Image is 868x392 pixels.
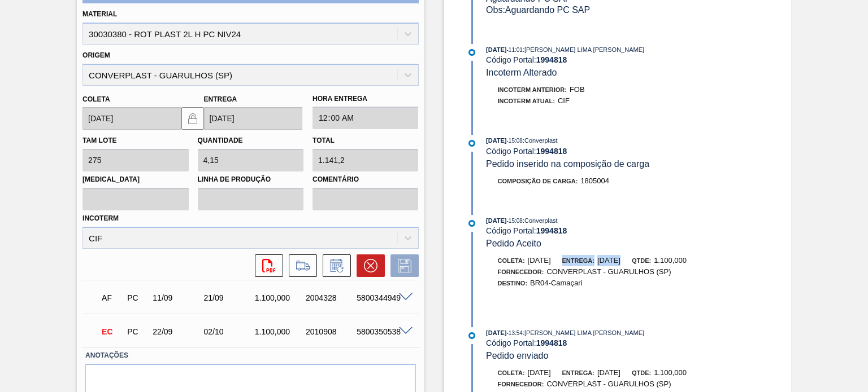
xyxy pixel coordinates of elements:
span: Destino: [498,280,528,287]
label: Incoterm [83,214,119,222]
div: 2010908 [303,327,359,336]
span: CONVERPLAST - GUARULHOS (SP) [546,380,671,388]
span: Incoterm Atual: [498,98,555,104]
label: Tam lote [83,136,116,144]
div: Cancelar pedido [351,254,385,277]
span: - 11:01 [507,47,523,53]
span: Pedido inserido na composição de carga [486,159,649,169]
span: BR04-Camaçari [530,279,582,287]
span: Composição de Carga : [498,178,578,184]
span: Pedido enviado [486,351,548,360]
span: [DATE] [597,256,620,265]
p: EC [102,327,121,336]
div: 5800350538 [354,327,410,336]
span: Entrega: [562,257,594,264]
img: atual [468,220,475,227]
div: Código Portal: [486,226,754,235]
span: 1.100,000 [654,256,687,265]
span: Coleta: [498,257,525,264]
div: 11/09/2025 [150,293,206,302]
div: 21/09/2025 [201,293,257,302]
span: Incoterm Alterado [486,68,557,77]
span: : [PERSON_NAME] LIMA [PERSON_NAME] [523,46,644,53]
div: Pedido de Compra [124,327,150,336]
div: Abrir arquivo PDF [249,254,283,277]
span: Fornecedor: [498,381,544,387]
div: Em Cancelamento [99,319,124,344]
label: Material [83,10,117,18]
label: Coleta [83,95,110,103]
div: Código Portal: [486,55,754,64]
div: 1.100,000 [252,327,308,336]
span: CONVERPLAST - GUARULHOS (SP) [546,267,671,276]
span: FOB [570,85,585,94]
span: Qtde: [632,369,651,376]
span: - 15:08 [507,218,523,224]
label: Origem [83,51,110,59]
label: Hora Entrega [313,91,418,107]
span: Incoterm Anterior: [498,86,567,93]
div: 22/09/2025 [150,327,206,336]
span: 1.100,000 [654,368,687,377]
strong: 1994818 [536,226,567,235]
div: Código Portal: [486,338,754,347]
span: [DATE] [486,217,506,224]
img: atual [468,140,475,147]
span: Qtde: [632,257,651,264]
label: Anotações [85,347,415,364]
input: dd/mm/yyyy [83,107,181,130]
span: CIF [558,96,570,105]
span: [DATE] [486,329,506,336]
div: Pedido de Compra [124,293,150,302]
div: Ir para Composição de Carga [283,254,317,277]
span: Pedido Aceito [486,239,541,248]
span: Obs: Aguardando PC SAP [486,5,590,15]
label: Entrega [204,95,237,103]
span: [DATE] [486,46,506,53]
div: Informar alteração no pedido [317,254,351,277]
span: [DATE] [528,256,551,265]
span: : Converplast [523,137,558,144]
div: 1.100,000 [252,293,308,302]
strong: 1994818 [536,338,567,347]
label: Comentário [313,171,418,188]
div: 2004328 [303,293,359,302]
div: 02/10/2025 [201,327,257,336]
strong: 1994818 [536,55,567,64]
span: Entrega: [562,369,594,376]
span: Coleta: [498,369,525,376]
span: - 13:54 [507,330,523,336]
img: atual [468,49,475,56]
strong: 1994818 [536,147,567,156]
label: Total [313,136,335,144]
span: [DATE] [597,368,620,377]
label: [MEDICAL_DATA] [83,171,188,188]
span: [DATE] [486,137,506,144]
div: Código Portal: [486,147,754,156]
img: atual [468,332,475,339]
input: dd/mm/yyyy [204,107,302,130]
span: [DATE] [528,368,551,377]
div: Aguardando Faturamento [99,285,124,310]
img: locked [186,112,199,125]
label: Quantidade [198,136,243,144]
div: Salvar Pedido [385,254,419,277]
span: - 15:08 [507,138,523,144]
div: 5800344949 [354,293,410,302]
span: Fornecedor: [498,268,544,275]
span: : [PERSON_NAME] LIMA [PERSON_NAME] [523,329,644,336]
label: Linha de Produção [198,171,303,188]
button: locked [181,107,204,130]
span: : Converplast [523,217,558,224]
p: AF [102,293,121,302]
span: 1805004 [580,177,609,185]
